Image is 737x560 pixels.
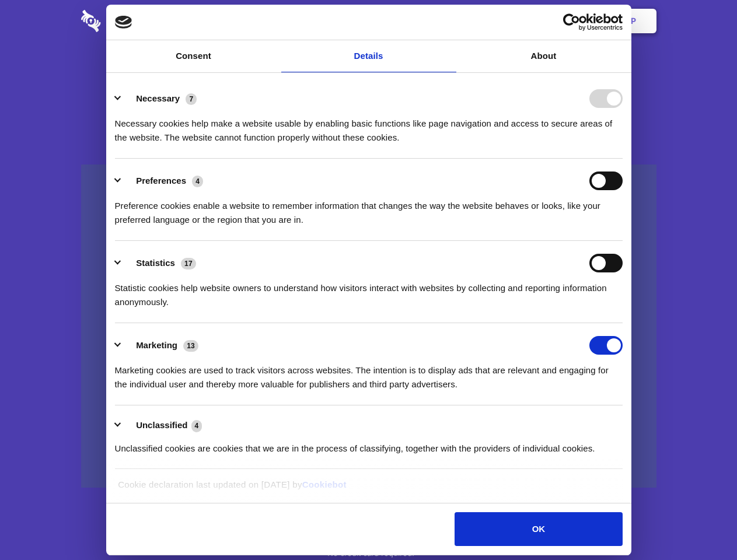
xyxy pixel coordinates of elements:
span: 17 [181,258,196,269]
button: Necessary (7) [115,89,204,108]
span: 13 [183,340,198,352]
div: Statistic cookies help website owners to understand how visitors interact with websites by collec... [115,272,623,309]
a: Usercentrics Cookiebot - opens in a new window [521,13,623,31]
a: Consent [106,40,281,72]
div: Necessary cookies help make a website usable by enabling basic functions like page navigation and... [115,108,623,145]
label: Necessary [136,93,180,103]
a: Pricing [343,3,393,39]
div: Preference cookies enable a website to remember information that changes the way the website beha... [115,190,623,227]
button: Statistics (17) [115,254,204,272]
button: OK [455,512,622,546]
button: Unclassified (4) [115,418,209,433]
a: Cookiebot [302,480,347,489]
img: logo-wordmark-white-trans-d4663122ce5f474addd5e946df7df03e33cb6a1c49d2221995e7729f52c070b2.svg [81,10,181,32]
div: Unclassified cookies are cookies that we are in the process of classifying, together with the pro... [115,433,623,456]
label: Statistics [136,258,175,268]
h1: Eliminate Slack Data Loss. [81,52,656,94]
label: Marketing [136,340,177,350]
a: Contact [473,3,527,39]
h4: Auto-redaction of sensitive data, encrypted data sharing and self-destructing private chats. Shar... [81,106,656,145]
a: Login [529,3,580,39]
div: Marketing cookies are used to track visitors across websites. The intention is to display ads tha... [115,355,623,391]
span: 7 [186,93,197,105]
iframe: Drift Widget Chat Controller [679,502,723,546]
a: About [456,40,631,72]
a: Details [281,40,456,72]
span: 4 [191,420,202,432]
button: Marketing (13) [115,336,206,355]
a: Wistia video thumbnail [81,164,656,488]
span: 4 [192,176,203,187]
img: logo [115,16,132,29]
label: Preferences [136,176,186,185]
div: Cookie declaration last updated on [DATE] by [109,478,628,501]
button: Preferences (4) [115,171,211,190]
